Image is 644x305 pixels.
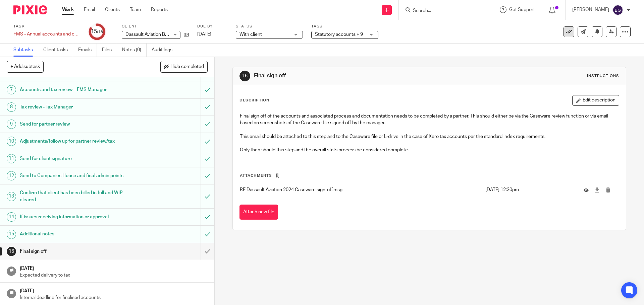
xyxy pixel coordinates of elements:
[20,294,208,301] p: Internal deadline for finalised accounts
[78,44,97,57] a: Emails
[197,24,227,29] label: Due by
[197,32,211,36] span: [DATE]
[7,171,16,180] div: 12
[7,230,16,239] div: 15
[315,32,363,37] span: Statutory accounts + 9
[240,133,619,140] p: This email should be attached to this step and to the Caseware file or L-drive in the case of Xer...
[122,24,189,29] label: Client
[240,113,619,127] p: Final sign off of the accounts and associated process and documentation needs to be completed by ...
[20,119,136,129] h1: Send for partner review
[7,137,16,146] div: 10
[160,61,208,72] button: Hide completed
[7,120,16,129] div: 9
[236,24,303,29] label: Status
[20,188,136,205] h1: Confirm that client has been billed in full and WIP cleared
[7,61,44,72] button: + Add subtask
[102,44,117,57] a: Files
[20,136,136,146] h1: Adjustments/follow up for partner review/tax
[587,73,619,79] div: Instructions
[311,24,378,29] label: Tags
[7,85,16,94] div: 7
[412,8,473,14] input: Search
[151,6,168,13] a: Reports
[240,186,482,193] p: RE Dassault Aviation 2024 Caseware sign-off.msg
[485,186,574,193] p: [DATE] 12:30pm
[239,71,250,81] div: 16
[20,246,136,256] h1: Final sign off
[254,72,444,79] h1: Final sign off
[13,31,80,37] div: FMS - Annual accounts and corporation tax - [DATE]
[20,85,136,95] h1: Accounts and tax review – FMS Manager
[20,171,136,181] h1: Send to Companies House and final admin points
[595,187,600,194] a: Download
[13,31,80,37] div: FMS - Annual accounts and corporation tax - December 2024
[20,154,136,164] h1: Send for client signature
[240,147,619,153] p: Only then should this step and the overall stats process be considered complete.
[509,7,535,12] span: Get Support
[239,205,278,220] button: Attach new file
[7,102,16,112] div: 8
[612,5,623,15] img: svg%3E
[7,192,16,201] div: 13
[20,263,208,272] h1: [DATE]
[239,32,262,37] span: With client
[130,6,141,13] a: Team
[152,44,177,57] a: Audit logs
[240,174,272,177] span: Attachments
[239,98,269,103] p: Description
[62,6,74,13] a: Work
[43,44,73,57] a: Client tasks
[20,286,208,294] h1: [DATE]
[13,24,80,29] label: Task
[20,212,136,222] h1: If issues receiving information or approval
[105,6,120,13] a: Clients
[20,229,136,239] h1: Additional notes
[7,247,16,256] div: 16
[7,212,16,222] div: 14
[125,32,216,37] span: Dassault Aviation Business Services UK Ltd
[122,44,147,57] a: Notes (0)
[84,6,95,13] a: Email
[572,6,609,13] p: [PERSON_NAME]
[7,154,16,163] div: 11
[20,102,136,112] h1: Tax review - Tax Manager
[572,95,619,106] button: Edit description
[170,64,204,70] span: Hide completed
[13,5,47,14] img: Pixie
[97,30,103,34] small: /18
[91,28,103,35] div: 15
[13,44,38,57] a: Subtasks
[20,272,208,279] p: Expected delivery to tax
